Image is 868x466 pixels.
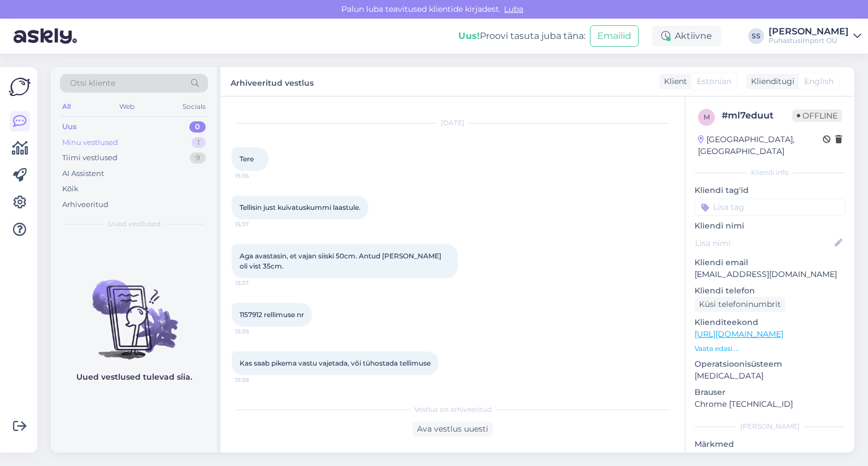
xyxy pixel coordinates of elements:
[652,26,721,46] div: Aktiivne
[62,183,79,195] div: Kõik
[240,252,443,270] span: Aga avastasin, et vajan siiski 50cm. Antud [PERSON_NAME] oli vist 35cm.
[9,76,31,98] img: Askly Logo
[108,219,160,229] span: Uued vestlused
[235,220,277,228] span: 15:37
[501,4,527,14] span: Luba
[51,260,217,361] img: No chats
[695,344,845,354] p: Vaata edasi ...
[62,152,118,164] div: Tiimi vestlused
[695,199,845,216] input: Lisa tag
[695,297,785,312] div: Küsi telefoninumbrit
[659,76,687,87] div: Klient
[695,237,832,249] input: Lisa nimi
[748,28,764,44] div: SS
[231,74,314,89] label: Arhiveeritud vestlus
[792,109,842,122] span: Offline
[697,76,731,87] span: Estonian
[192,137,206,148] div: 1
[695,370,845,382] p: [MEDICAL_DATA]
[695,184,845,196] p: Kliendi tag'id
[62,199,108,210] div: Arhiveeritud
[76,371,192,383] p: Uued vestlused tulevad siia.
[189,121,206,133] div: 0
[413,421,493,437] div: Ava vestlus uuesti
[590,25,639,47] button: Emailid
[190,152,206,164] div: 9
[62,121,77,133] div: Uus
[695,329,783,339] a: [URL][DOMAIN_NAME]
[769,27,849,36] div: [PERSON_NAME]
[235,172,277,180] span: 15:36
[414,405,492,415] span: Vestlus on arhiveeritud
[235,279,277,287] span: 15:37
[458,30,480,41] b: Uus!
[458,29,585,43] div: Proovi tasuta juba täna:
[698,134,823,157] div: [GEOGRAPHIC_DATA], [GEOGRAPHIC_DATA]
[62,168,104,179] div: AI Assistent
[232,118,674,128] div: [DATE]
[695,438,845,450] p: Märkmed
[804,76,834,87] span: English
[180,99,208,114] div: Socials
[704,113,710,121] span: m
[240,155,254,163] span: Tere
[240,310,304,319] span: 1157912 rellimuse nr
[695,285,845,297] p: Kliendi telefon
[695,316,845,328] p: Klienditeekond
[117,99,137,114] div: Web
[70,77,115,89] span: Otsi kliente
[235,327,277,336] span: 15:38
[62,137,118,148] div: Minu vestlused
[769,27,861,45] a: [PERSON_NAME]Puhastusimport OÜ
[695,257,845,269] p: Kliendi email
[695,220,845,232] p: Kliendi nimi
[695,421,845,432] div: [PERSON_NAME]
[695,398,845,410] p: Chrome [TECHNICAL_ID]
[240,203,361,212] span: Tellisin just kuivatuskummi laastule.
[695,168,845,178] div: Kliendi info
[722,109,792,122] div: # ml7eduut
[695,358,845,370] p: Operatsioonisüsteem
[240,359,431,367] span: Kas saab pikema vastu vajetada, või tühostada tellimuse
[695,386,845,398] p: Brauser
[60,99,73,114] div: All
[769,36,849,45] div: Puhastusimport OÜ
[235,376,277,384] span: 15:38
[695,269,845,280] p: [EMAIL_ADDRESS][DOMAIN_NAME]
[747,76,795,87] div: Klienditugi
